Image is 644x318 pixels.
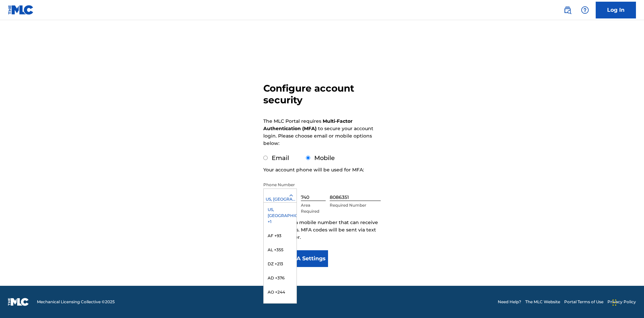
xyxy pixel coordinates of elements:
img: MLC Logo [8,5,34,15]
div: AO +244 [264,285,297,299]
iframe: Chat Widget [610,286,644,318]
a: The MLC Website [525,299,560,305]
a: Public Search [561,3,574,17]
h3: Configure account security [263,83,381,106]
p: Please enter a mobile number that can receive text messages. MFA codes will be sent via text to t... [263,219,381,241]
a: Portal Terms of Use [564,299,603,305]
p: Area Required [301,202,326,214]
div: AL +355 [264,243,297,257]
label: Mobile [314,154,335,162]
div: Help [578,3,592,17]
p: Required Number [330,202,381,208]
label: Email [272,154,289,162]
div: US, [GEOGRAPHIC_DATA] +1 [264,203,297,229]
div: AI +1264 [264,299,297,313]
div: AD +376 [264,271,297,285]
div: DZ +213 [264,257,297,271]
a: Log In [596,2,636,18]
a: Privacy Policy [607,299,636,305]
p: The MLC Portal requires to secure your account login. Please choose email or mobile options below: [263,117,373,147]
a: Need Help? [498,299,521,305]
img: logo [8,298,29,306]
img: help [581,6,589,14]
img: search [563,6,572,14]
div: Drag [612,293,616,313]
div: AF +93 [264,229,297,243]
span: Mechanical Licensing Collective © 2025 [37,299,115,305]
div: US, [GEOGRAPHIC_DATA] +1 [264,196,297,202]
p: Your account phone will be used for MFA: [263,166,364,173]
